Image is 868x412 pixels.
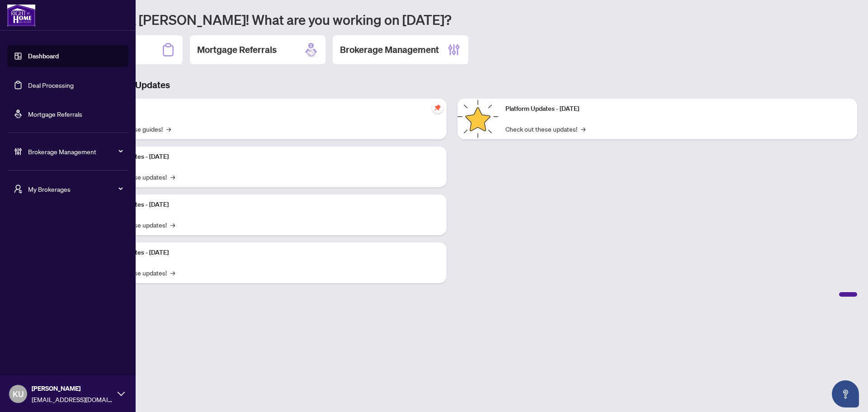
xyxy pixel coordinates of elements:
[28,52,59,60] a: Dashboard
[170,172,175,182] span: →
[95,200,439,210] p: Platform Updates - [DATE]
[170,268,175,278] span: →
[28,184,122,194] span: My Brokerages
[95,104,439,114] p: Self-Help
[28,81,74,89] a: Deal Processing
[170,220,175,230] span: →
[505,104,850,114] p: Platform Updates - [DATE]
[47,79,857,91] h3: Brokerage & Industry Updates
[14,185,23,194] span: user-switch
[32,394,113,404] span: [EMAIL_ADDRESS][DOMAIN_NAME]
[458,99,498,139] img: Platform Updates - June 23, 2025
[32,384,113,393] span: [PERSON_NAME]
[28,147,122,156] span: Brokerage Management
[340,43,439,56] h2: Brokerage Management
[166,124,171,134] span: →
[432,102,443,113] span: pushpin
[197,43,277,56] h2: Mortgage Referrals
[47,11,857,28] h1: Welcome back [PERSON_NAME]! What are you working on [DATE]?
[7,5,35,26] img: logo
[28,110,82,118] a: Mortgage Referrals
[95,152,439,162] p: Platform Updates - [DATE]
[581,124,585,134] span: →
[95,248,439,258] p: Platform Updates - [DATE]
[13,388,24,400] span: KU
[832,380,859,407] button: Open asap
[505,124,585,134] a: Check out these updates!→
